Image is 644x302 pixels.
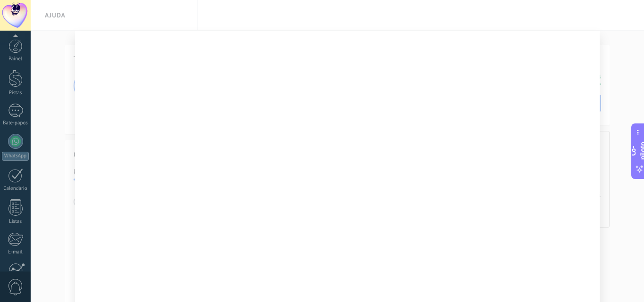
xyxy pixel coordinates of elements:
[8,249,22,255] font: E-mail
[8,56,22,62] font: Painel
[4,153,26,159] font: WhatsApp
[3,185,27,192] font: Calendário
[9,218,22,225] font: Listas
[3,120,28,126] font: Bate-papos
[9,90,22,96] font: Pistas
